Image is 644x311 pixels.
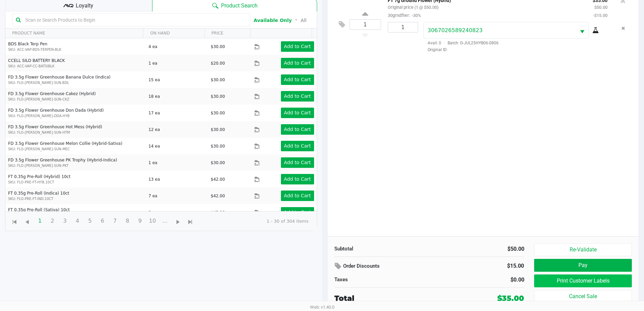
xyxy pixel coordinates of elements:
app-button-loader: Add to Cart [284,77,311,82]
span: Page 9 [134,215,146,227]
app-button-loader: Add to Cart [284,93,311,99]
app-button-loader: Add to Cart [284,44,311,49]
p: SKU: FLO-[PERSON_NAME]-SUN-HTM [8,130,143,135]
button: Add to Cart [281,58,314,68]
span: Page 10 [146,215,159,227]
td: FT 0.35g Pre-Roll (Indica) 10ct [5,187,145,204]
span: Page 5 [84,215,96,227]
div: $0.00 [434,276,524,284]
td: 18 ea [145,88,208,105]
span: Page 3 [58,215,71,227]
span: Original ID: [423,47,607,53]
button: Add to Cart [281,174,314,184]
p: SKU: FLO-PRE-FT-IND.10CT [8,196,143,201]
p: SKU: FLO-[PERSON_NAME]-SUN-PKT [8,163,143,168]
span: $42.00 [211,194,225,198]
td: FT 0.35g Pre-Roll (Sativa) 10ct [5,204,145,221]
span: Product Search [221,2,258,10]
span: $42.00 [211,210,225,215]
div: Taxes [334,276,424,284]
span: $30.00 [211,127,225,132]
p: SKU: FLO-[PERSON_NAME]-SUN-BDL [8,80,143,85]
app-button-loader: Add to Cart [284,60,311,66]
button: All [301,17,306,24]
button: Add to Cart [281,124,314,135]
td: FD 3.5g Flower Greenhouse Banana Dulce (Indica) [5,71,145,88]
span: $30.00 [211,160,225,165]
span: Go to the last page [184,214,197,227]
button: Add to Cart [281,91,314,102]
span: ᛫ [292,17,301,23]
td: FT 0.35g Pre-Roll (Hybrid) 10ct [5,171,145,187]
small: $50.00 [594,5,607,10]
td: BDS Black Terp Pen [5,38,145,55]
td: 7 ea [145,187,208,204]
span: Page 4 [71,215,84,227]
span: $20.00 [211,61,225,66]
div: $50.00 [434,245,524,253]
p: SKU: FLO-[PERSON_NAME]-DDA-HYB [8,113,143,118]
button: Add to Cart [281,141,314,151]
app-button-loader: Add to Cart [284,143,311,149]
button: Add to Cart [281,157,314,168]
td: 1 ea [145,55,208,71]
span: Loyalty [76,2,93,10]
span: Page 6 [96,215,109,227]
span: Page 2 [46,215,59,227]
th: PRICE [205,28,251,38]
span: Avail: 0 Batch: G-JUL25HYB06-0806 [423,41,499,45]
span: $30.00 [211,44,225,49]
td: 15 ea [145,71,208,88]
td: 17 ea [145,105,208,121]
app-button-loader: Add to Cart [284,193,311,198]
span: $30.00 [211,77,225,82]
p: SKU: ACC-VAP-BDS-TERPEN-BLK [8,47,143,52]
button: Add to Cart [281,41,314,52]
span: Page 1 [33,215,46,227]
p: SKU: FLO-[PERSON_NAME]-SUN-CKZ [8,97,143,102]
button: Remove the package from the orderLine [619,22,628,35]
td: 14 ea [145,138,208,154]
span: Web: v1.40.0 [310,305,334,310]
small: 30grndflwr: [388,13,421,18]
td: 13 ea [145,171,208,187]
td: 8 ea [145,204,208,221]
small: Original price (1 @ $50.00) [388,5,438,10]
button: Add to Cart [281,74,314,85]
span: Page 11 [159,215,171,227]
td: CCELL SILO BATTERY BLACK [5,55,145,71]
span: Go to the previous page [21,214,33,227]
p: SKU: ACC-VAP-CC-BATSIBLK [8,64,143,69]
span: Go to the first page [10,218,19,226]
span: 3067026589240823 [428,27,483,34]
span: Go to the next page [174,218,182,226]
td: 1 ea [145,154,208,171]
button: Add to Cart [281,207,314,218]
div: Order Discounts [334,260,458,272]
span: -30% [410,13,421,18]
span: Page 7 [109,215,121,227]
button: Pay [534,259,631,272]
span: · [441,41,448,45]
div: $15.00 [468,260,524,272]
td: FD 3.5g Flower Greenhouse Melon Collie (Hybrid-Sativa) [5,138,145,154]
p: SKU: FLO-PRE-FT-HYB.10CT [8,180,143,185]
td: 12 ea [145,121,208,138]
app-button-loader: Add to Cart [284,176,311,182]
button: Cancel Sale [534,290,631,303]
td: FD 3.5g Flower Greenhouse Don Dada (Hybrid) [5,105,145,121]
th: PRODUCT NAME [5,28,143,38]
app-button-loader: Add to Cart [284,209,311,215]
span: Go to the previous page [23,218,31,226]
app-button-loader: Add to Cart [284,127,311,132]
span: Page 8 [121,215,134,227]
p: SKU: FLO-[PERSON_NAME]-SUN-MEC [8,147,143,152]
kendo-pager-info: 1 - 30 of 304 items [202,218,309,225]
th: ON HAND [143,28,204,38]
small: -$15.00 [593,13,607,18]
td: FD 3.5g Flower Greenhouse PK Trophy (Hybrid-Indica) [5,154,145,171]
button: Add to Cart [281,191,314,201]
span: Go to the next page [171,214,184,227]
span: $30.00 [211,144,225,149]
td: FD 3.5g Flower Greenhouse Cakez (Hybrid) [5,88,145,105]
